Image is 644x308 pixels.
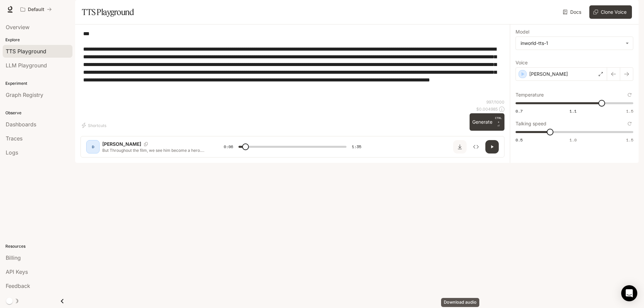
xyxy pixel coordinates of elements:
[352,143,361,150] span: 1:35
[453,140,467,153] button: Download audio
[88,141,98,152] div: D
[626,91,633,99] button: Reset to default
[441,298,479,307] div: Download audio
[626,120,633,127] button: Reset to default
[470,113,504,131] button: GenerateCTRL +⏎
[82,5,134,19] h1: TTS Playground
[17,3,55,16] button: All workspaces
[495,116,502,124] p: CTRL +
[626,108,633,114] span: 1.5
[102,141,141,147] p: [PERSON_NAME]
[28,7,44,12] p: Default
[561,5,584,19] a: Docs
[224,143,233,150] span: 0:06
[516,37,633,50] div: inworld-tts-1
[80,120,109,131] button: Shortcuts
[570,137,577,143] span: 1.0
[102,147,208,153] p: But Throughout the film, we see him become a hero. But it's more than that. He becomes a superher...
[570,108,577,114] span: 1.1
[141,142,151,146] button: Copy Voice ID
[469,140,483,153] button: Inspect
[516,108,523,114] span: 0.7
[516,93,544,97] p: Temperature
[516,121,546,126] p: Talking speed
[495,116,502,128] p: ⏎
[529,71,568,77] p: [PERSON_NAME]
[521,40,622,47] div: inworld-tts-1
[621,285,637,301] div: Open Intercom Messenger
[516,137,523,143] span: 0.5
[626,137,633,143] span: 1.5
[516,60,528,65] p: Voice
[516,29,529,34] p: Model
[589,5,632,19] button: Clone Voice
